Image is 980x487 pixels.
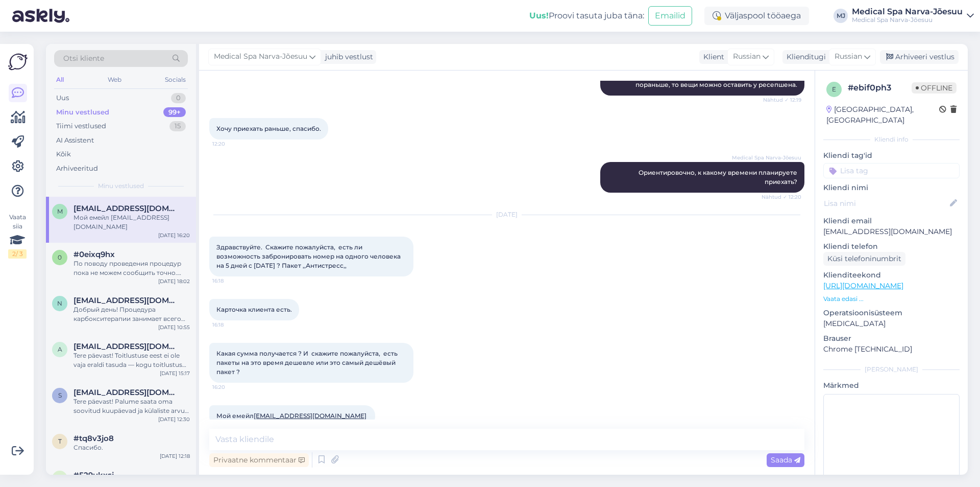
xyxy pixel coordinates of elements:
[321,52,373,62] div: juhib vestlust
[58,253,62,261] span: 0
[823,216,960,226] p: Kliendi email
[823,150,960,161] p: Kliendi tag'id
[73,397,190,415] div: Tere päevast! Palume saata oma soovitud kuupäevad ja külaliste arvu e-posti aadressile [EMAIL_ADD...
[56,149,71,159] div: Kõik
[648,6,692,26] button: Emailid
[823,308,960,318] p: Operatsioonisüsteem
[8,249,27,259] div: 2 / 3
[58,345,62,353] span: a
[216,412,368,420] span: Мой емейл
[216,125,321,132] span: Хочу приехать раньше, спасибо.
[158,415,190,423] div: [DATE] 12:30
[73,443,190,452] div: Спасибо.
[823,270,960,281] p: Klienditeekond
[824,198,948,209] input: Lisa nimi
[529,11,549,20] b: Uus!
[912,82,957,94] span: Offline
[158,231,190,239] div: [DATE] 16:20
[58,391,62,399] span: s
[880,50,959,64] div: Arhiveeri vestlus
[732,154,801,161] span: Medical Spa Narva-Jõesuu
[823,135,960,144] div: Kliendi info
[823,226,960,237] p: [EMAIL_ADDRESS][DOMAIN_NAME]
[56,121,106,131] div: Tiimi vestlused
[56,107,109,118] div: Minu vestlused
[823,163,960,178] input: Lisa tag
[852,8,974,24] a: Medical Spa Narva-JõesuuMedical Spa Narva-Jõesuu
[529,10,644,22] div: Proovi tasuta juba täna:
[216,350,399,376] span: Какая сумма получается ? И скажите пожалуйста, есть пакеты на это время дешевле или это самый деш...
[73,296,180,305] span: natalja-filippova@bk.ru
[56,164,98,174] div: Arhiveeritud
[8,52,28,72] img: Askly Logo
[56,135,94,146] div: AI Assistent
[835,51,862,62] span: Russian
[823,281,903,290] a: [URL][DOMAIN_NAME]
[160,452,190,460] div: [DATE] 12:18
[209,453,309,467] div: Privaatne kommentaar
[823,365,960,374] div: [PERSON_NAME]
[254,412,366,420] a: [EMAIL_ADDRESS][DOMAIN_NAME]
[163,107,186,118] div: 99+
[852,8,963,16] div: Medical Spa Narva-Jõesuu
[73,434,114,443] span: #tq8v3jo8
[733,51,761,62] span: Russian
[160,369,190,377] div: [DATE] 15:17
[704,7,809,25] div: Väljaspool tööaega
[63,53,104,64] span: Otsi kliente
[212,140,251,148] span: 12:20
[158,323,190,331] div: [DATE] 10:55
[106,73,124,86] div: Web
[763,96,801,104] span: Nähtud ✓ 12:19
[762,193,801,201] span: Nähtud ✓ 12:20
[823,318,960,329] p: [MEDICAL_DATA]
[823,241,960,252] p: Kliendi telefon
[171,93,186,103] div: 0
[209,210,804,219] div: [DATE]
[73,259,190,277] div: По поводу проведения процедур пока не можем сообщить точно. Возможно, в период праздничных дней г...
[212,383,251,391] span: 16:20
[54,73,66,86] div: All
[214,51,307,62] span: Medical Spa Narva-Jõesuu
[823,182,960,193] p: Kliendi nimi
[56,93,69,103] div: Uus
[823,344,960,355] p: Chrome [TECHNICAL_ID]
[699,52,724,62] div: Klient
[823,252,905,266] div: Küsi telefoninumbrit
[212,321,251,329] span: 16:18
[639,169,799,185] span: Ориентировочно, к какому времени планируете приехать?
[832,85,836,93] span: e
[216,306,292,313] span: Карточка клиента есть.
[852,16,963,24] div: Medical Spa Narva-Jõesuu
[57,207,63,215] span: m
[73,351,190,369] div: Tere päevast! Toitlustuse eest ei ole vaja eraldi tasuda — kogu toitlustus on juba retriidi hinna...
[58,437,62,445] span: t
[57,299,62,307] span: n
[73,471,114,480] span: #529ukxsj
[823,380,960,391] p: Märkmed
[771,455,800,465] span: Saada
[216,243,402,269] span: Здравствуйте. Скажите пожалуйста, есть ли возможность забронировать номер на одного человека на 5...
[826,104,939,126] div: [GEOGRAPHIC_DATA], [GEOGRAPHIC_DATA]
[782,52,826,62] div: Klienditugi
[212,277,251,285] span: 16:18
[73,250,115,259] span: #0eixq9hx
[163,73,188,86] div: Socials
[8,213,27,259] div: Vaata siia
[158,277,190,285] div: [DATE] 18:02
[834,9,848,23] div: MJ
[73,388,180,397] span: sabsuke@hotmail.com
[823,333,960,344] p: Brauser
[848,82,912,94] div: # ebif0ph3
[73,204,180,213] span: marina.001@mail.ru
[58,474,62,482] span: 5
[169,121,186,131] div: 15
[73,305,190,323] div: Добрый день! Процедура карбокситерапии занимает всего около 10 минут.
[823,294,960,304] p: Vaata edasi ...
[98,181,144,191] span: Minu vestlused
[73,213,190,231] div: Мой емейл [EMAIL_ADDRESS][DOMAIN_NAME]
[73,342,180,351] span: airimyrk@gmail.com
